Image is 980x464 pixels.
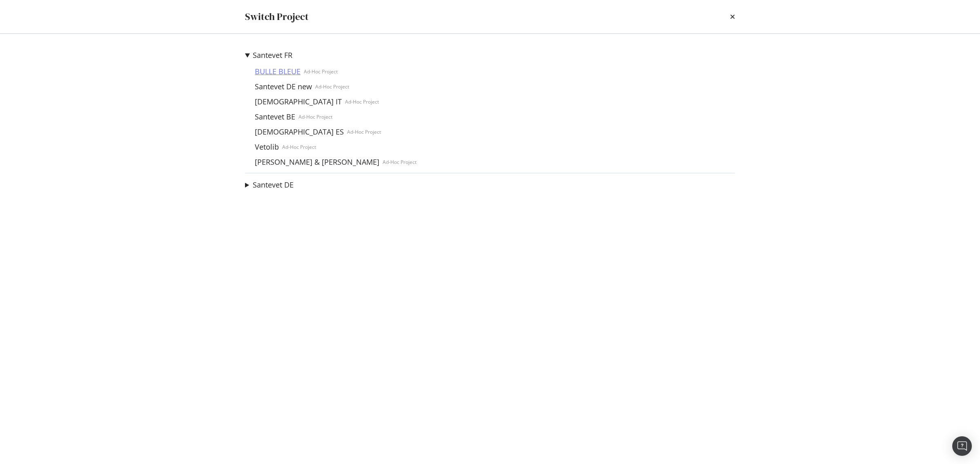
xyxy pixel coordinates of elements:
div: Ad-Hoc Project [315,83,349,90]
a: [PERSON_NAME] & [PERSON_NAME] [252,158,383,166]
a: Santevet FR [253,51,292,60]
div: times [730,10,735,24]
div: Ad-Hoc Project [304,68,338,75]
div: Ad-Hoc Project [347,128,381,135]
div: Ad-Hoc Project [383,159,416,166]
a: [DEMOGRAPHIC_DATA] IT [252,97,345,106]
a: Vetolib [252,143,282,151]
div: Ad-Hoc Project [345,98,379,105]
a: Santevet DE [253,181,294,189]
a: [DEMOGRAPHIC_DATA] ES [252,128,347,136]
div: Open Intercom Messenger [952,436,972,456]
summary: Santevet DE [245,180,294,190]
div: Switch Project [245,10,309,24]
a: Santevet DE new [252,82,315,91]
div: Ad-Hoc Project [282,144,316,150]
summary: Santevet FR [245,50,416,61]
a: Santevet BE [252,113,298,121]
div: Ad-Hoc Project [298,113,332,120]
a: BULLE BLEUE [252,67,304,76]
